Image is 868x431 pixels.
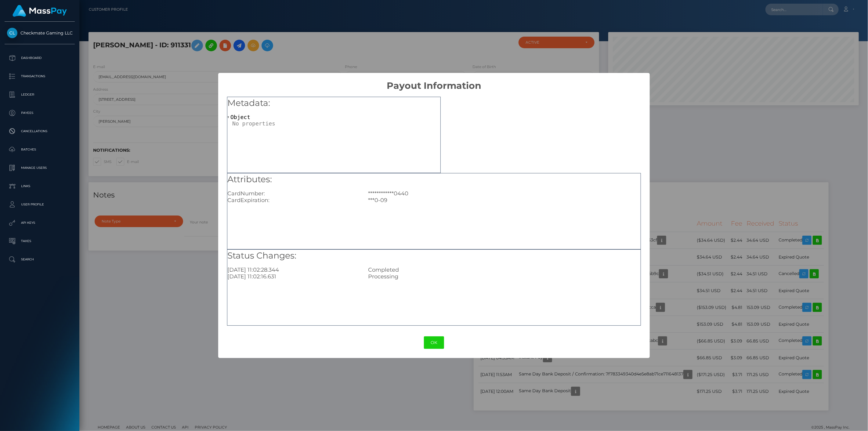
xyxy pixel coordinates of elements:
div: Processing [363,273,645,280]
button: OK [424,336,444,349]
p: Dashboard [7,53,72,63]
p: Ledger [7,90,72,99]
p: Manage Users [7,163,72,172]
div: [DATE] 11:02:28.344 [223,266,363,273]
h5: Attributes: [227,173,641,186]
p: API Keys [7,218,72,227]
div: CardNumber: [223,190,363,197]
div: [DATE] 11:02:16.631 [223,273,363,280]
div: CardExpiration: [223,197,363,204]
p: Batches [7,145,72,154]
p: User Profile [7,200,72,209]
img: Checkmate Gaming LLC [7,28,17,38]
h2: Payout Information [218,73,649,91]
p: Search [7,255,72,264]
h5: Status Changes: [227,250,641,262]
p: Taxes [7,237,72,246]
h5: Metadata: [227,97,440,109]
span: Object [230,114,250,120]
p: Transactions [7,72,72,81]
span: Checkmate Gaming LLC [5,30,75,36]
img: MassPay Logo [13,5,67,17]
p: Payees [7,108,72,118]
p: Cancellations [7,127,72,136]
div: Completed [363,266,645,273]
p: Links [7,182,72,191]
